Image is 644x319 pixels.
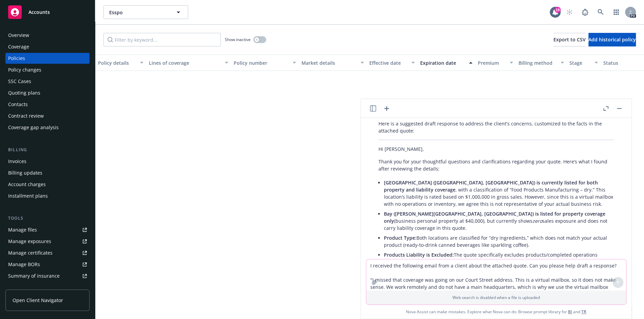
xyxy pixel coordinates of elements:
[384,235,416,241] span: Product Type:
[578,5,592,19] a: Report a Bug
[519,59,557,66] div: Billing method
[378,158,614,172] p: Thank you for your thoughtful questions and clarifications regarding your quote. Here’s what I fo...
[8,99,28,110] div: Contacts
[98,59,136,66] div: Policy details
[384,251,614,265] p: The quote specifically excludes products/completed operations coverage, so there is no liability ...
[13,297,63,304] span: Open Client Navigator
[5,259,90,270] a: Manage BORs
[5,167,90,178] a: Billing updates
[568,309,572,315] a: BI
[367,55,417,71] button: Effective date
[5,191,90,201] a: Installment plans
[5,76,90,87] a: SSC Cases
[231,55,299,71] button: Policy number
[8,167,42,178] div: Billing updates
[569,59,590,66] div: Stage
[563,5,576,19] a: Start snowing
[384,211,605,224] span: Bay ([PERSON_NAME][GEOGRAPHIC_DATA], [GEOGRAPHIC_DATA]) is listed for property coverage only
[378,120,614,134] p: Here is a suggested draft response to address the client's concerns, customized to the facts in t...
[384,252,454,258] span: Products Liability is Excluded:
[8,87,40,98] div: Quoting plans
[5,236,90,247] a: Manage exposures
[5,156,90,167] a: Invoices
[588,36,636,43] span: Add historical policy
[8,76,31,87] div: SSC Cases
[516,55,567,71] button: Billing method
[5,224,90,235] a: Manage files
[384,179,614,207] p: , with a classification of “Food Products Manufacturing – dry.” This location’s liability is rate...
[8,191,48,201] div: Installment plans
[554,7,561,13] div: 19
[5,87,90,98] a: Quoting plans
[5,122,90,133] a: Coverage gap analysis
[5,179,90,190] a: Account charges
[417,55,475,71] button: Expiration date
[5,271,90,281] a: Summary of insurance
[478,59,506,66] div: Premium
[384,210,614,232] p: (business personal property at $40,000), but currently shows sales exposure and does not carry li...
[103,5,188,19] button: Esspo
[8,179,46,190] div: Account charges
[299,55,367,71] button: Market details
[8,271,60,281] div: Summary of insurance
[567,55,601,71] button: Stage
[146,55,231,71] button: Lines of coverage
[364,305,629,319] span: Nova Assist can make mistakes. Explore what Nova can do: Browse prompt library for and
[8,64,41,75] div: Policy changes
[234,59,289,66] div: Policy number
[369,59,407,66] div: Effective date
[8,156,26,167] div: Invoices
[532,218,542,224] em: zero
[103,33,221,46] input: Filter by keyword...
[370,295,622,300] p: Web search is disabled when a file is uploaded
[149,59,221,66] div: Lines of coverage
[553,33,586,46] button: Export to CSV
[378,145,614,153] p: Hi [PERSON_NAME],
[594,5,607,19] a: Search
[8,53,25,64] div: Policies
[5,41,90,52] a: Coverage
[95,55,146,71] button: Policy details
[553,36,586,43] span: Export to CSV
[609,5,623,19] a: Switch app
[5,215,90,222] div: Tools
[8,122,59,133] div: Coverage gap analysis
[225,37,251,42] span: Show inactive
[420,59,465,66] div: Expiration date
[8,247,53,258] div: Manage certificates
[5,146,90,153] div: Billing
[28,9,50,15] span: Accounts
[581,309,586,315] a: TR
[5,99,90,110] a: Contacts
[5,30,90,41] a: Overview
[588,33,636,46] button: Add historical policy
[8,30,29,41] div: Overview
[5,53,90,64] a: Policies
[384,234,614,248] p: Both locations are classified for “dry ingredients,” which does not match your actual product (re...
[8,224,37,235] div: Manage files
[5,247,90,258] a: Manage certificates
[8,259,40,270] div: Manage BORs
[109,9,168,16] span: Esspo
[5,3,90,22] a: Accounts
[5,64,90,75] a: Policy changes
[384,179,598,193] span: [GEOGRAPHIC_DATA] ([GEOGRAPHIC_DATA], [GEOGRAPHIC_DATA]) is currently listed for both property an...
[475,55,516,71] button: Premium
[8,111,44,121] div: Contract review
[8,41,29,52] div: Coverage
[5,111,90,121] a: Contract review
[8,236,51,247] div: Manage exposures
[301,59,356,66] div: Market details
